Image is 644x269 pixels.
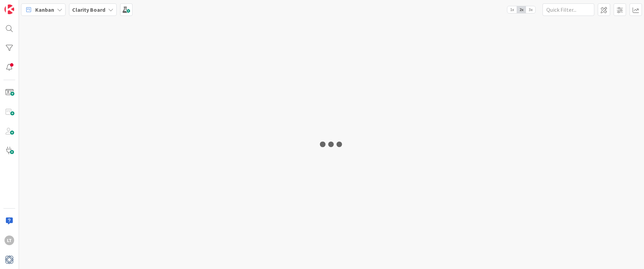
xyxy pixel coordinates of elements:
[526,6,535,13] span: 3x
[35,6,54,14] span: Kanban
[543,3,594,16] input: Quick Filter...
[517,6,526,13] span: 2x
[72,6,105,13] b: Clarity Board
[507,6,517,13] span: 1x
[4,255,14,265] img: avatar
[4,236,14,245] div: LT
[4,4,14,14] img: Visit kanbanzone.com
